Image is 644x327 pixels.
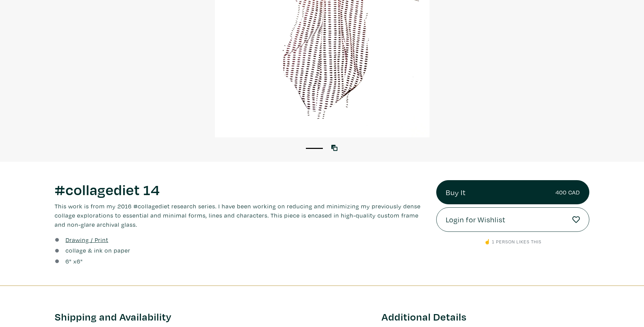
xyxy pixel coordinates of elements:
p: ☝️ 1 person likes this [436,238,590,245]
small: 400 CAD [555,188,580,197]
u: Drawing / Print [66,236,108,244]
a: Buy It400 CAD [436,180,590,205]
p: This work is from my 2016 #collagediet research series. I have been working on reducing and minim... [55,202,426,229]
a: collage & ink on paper [66,246,130,255]
h3: Shipping and Availability [55,310,372,323]
span: 6 [77,257,80,265]
button: 1 of 1 [306,148,323,149]
span: Login for Wishlist [446,214,505,225]
a: Login for Wishlist [436,207,590,232]
span: 6 [66,257,69,265]
h3: Additional Details [382,310,589,323]
h1: #collagediet 14 [55,180,426,199]
a: Drawing / Print [66,235,108,244]
div: " x " [66,257,83,266]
